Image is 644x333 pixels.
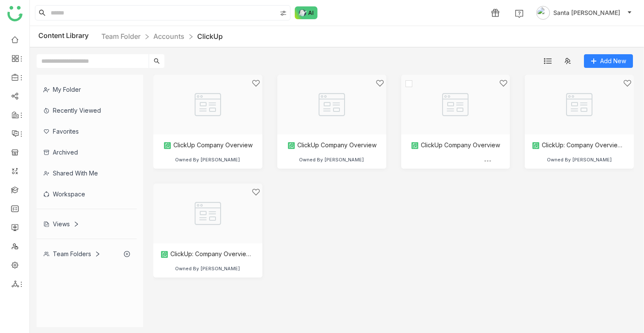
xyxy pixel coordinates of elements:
[43,220,79,228] div: Views
[295,6,318,19] img: ask-buddy-normal.svg
[532,141,627,150] div: ClickUp: Company Overview (2025)
[153,75,262,134] img: Paper
[483,157,492,165] img: more-options.svg
[37,121,137,142] div: Favorites
[535,6,634,20] button: Santa [PERSON_NAME]
[7,6,23,21] img: logo
[600,56,626,66] span: Add New
[287,141,377,150] div: ClickUp Company Overview
[175,266,240,272] div: Owned By [PERSON_NAME]
[515,9,523,18] img: help.svg
[532,141,540,150] img: paper.svg
[101,32,141,41] a: Team Folder
[37,142,137,163] div: Archived
[553,8,620,18] span: Santa [PERSON_NAME]
[38,31,223,42] div: Content Library
[287,141,296,150] img: paper.svg
[160,250,256,259] div: ClickUp: Company Overview (2025)
[43,250,101,257] div: Team Folders
[163,141,253,150] div: ClickUp Company Overview
[401,75,510,134] img: Paper
[175,157,240,163] div: Owned By [PERSON_NAME]
[197,32,223,41] a: ClickUp
[584,54,633,68] button: Add New
[37,163,137,184] div: Shared with me
[544,57,552,65] img: list.svg
[153,184,262,243] img: Paper
[277,75,386,134] img: Paper
[153,32,184,41] a: Accounts
[280,10,287,17] img: search-type.svg
[37,184,137,204] div: Workspace
[299,157,364,163] div: Owned By [PERSON_NAME]
[37,100,137,121] div: Recently Viewed
[160,250,169,259] img: paper.svg
[547,157,612,163] div: Owned By [PERSON_NAME]
[37,79,137,100] div: My Folder
[163,141,172,150] img: paper.svg
[536,6,550,20] img: avatar
[525,75,634,134] img: Paper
